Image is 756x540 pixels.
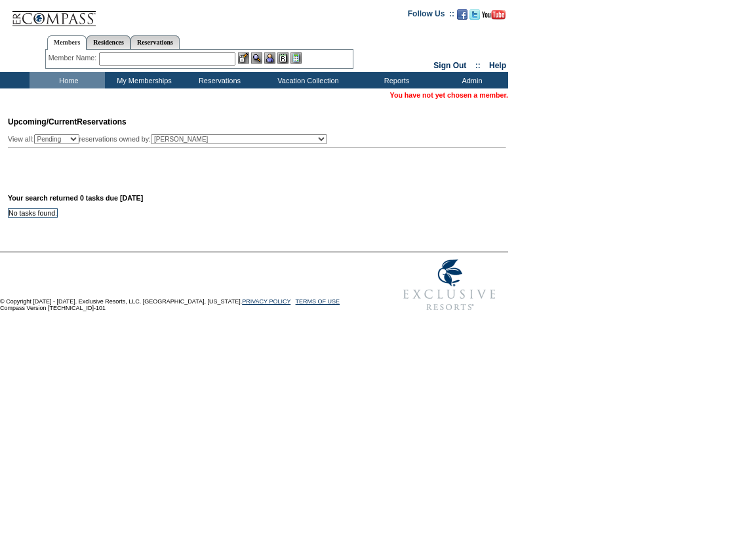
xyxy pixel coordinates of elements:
[9,208,58,217] td: No tasks found.
[8,117,77,126] span: Upcoming/Current
[390,91,508,99] span: You have not yet chosen a member.
[8,194,509,208] div: Your search returned 0 tasks due [DATE]
[8,134,333,144] div: View all: reservations owned by:
[277,52,288,64] img: Reservations
[47,35,87,50] a: Members
[256,72,357,88] td: Vacation Collection
[296,298,340,305] a: TERMS OF USE
[87,35,130,49] a: Residences
[433,72,508,88] td: Admin
[357,72,433,88] td: Reports
[482,10,506,20] img: Subscribe to our YouTube Channel
[130,35,180,49] a: Reservations
[238,52,249,64] img: b_edit.gif
[475,61,481,70] span: ::
[290,52,302,64] img: b_calculator.gif
[457,13,468,21] a: Become our fan on Facebook
[251,52,262,64] img: View
[105,72,180,88] td: My Memberships
[391,252,508,318] img: Exclusive Resorts
[264,52,275,64] img: Impersonate
[482,13,506,21] a: Subscribe to our YouTube Channel
[242,298,290,305] a: PRIVACY POLICY
[469,13,480,21] a: Follow us on Twitter
[180,72,256,88] td: Reservations
[8,117,127,126] span: Reservations
[489,61,506,70] a: Help
[433,61,466,70] a: Sign Out
[30,72,105,88] td: Home
[408,8,454,24] td: Follow Us ::
[457,9,468,20] img: Become our fan on Facebook
[49,52,99,64] div: Member Name:
[469,9,480,20] img: Follow us on Twitter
